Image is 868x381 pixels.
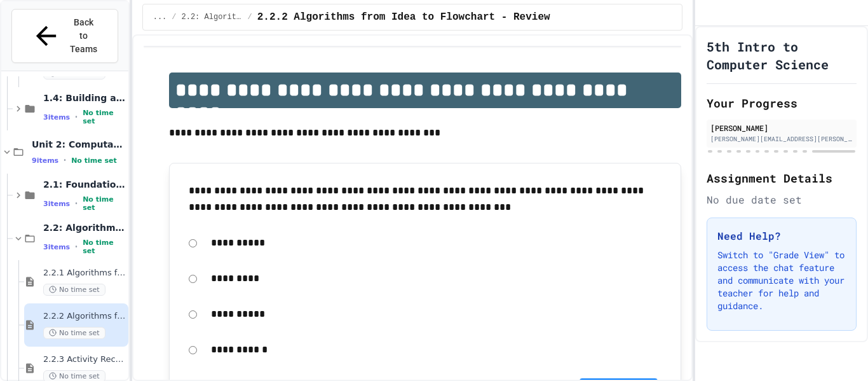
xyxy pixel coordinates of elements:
h3: Need Help? [717,228,846,244]
span: 3 items [43,113,70,121]
span: • [75,198,78,209]
div: No due date set [707,192,857,207]
h1: 5th Intro to Computer Science [707,38,857,73]
span: 2.2: Algorithms from Idea to Flowchart [43,222,126,233]
span: • [75,112,78,122]
span: No time set [43,284,105,296]
span: No time set [83,239,126,255]
span: No time set [83,195,126,212]
span: 3 items [43,200,70,208]
span: 2.2: Algorithms from Idea to Flowchart [182,12,243,22]
span: / [172,12,176,22]
button: Back to Teams [11,9,118,63]
span: 2.2.2 Algorithms from Idea to Flowchart - Review [43,311,126,322]
span: • [75,242,78,252]
span: Back to Teams [69,16,98,56]
span: 9 items [32,156,58,165]
span: No time set [83,109,126,125]
span: 3 items [43,243,70,251]
span: 2.2.3 Activity Recommendation Algorithm [43,354,126,365]
p: Switch to "Grade View" to access the chat feature and communicate with your teacher for help and ... [717,249,846,312]
span: No time set [71,156,117,165]
h2: Assignment Details [707,169,857,187]
div: [PERSON_NAME] [710,122,853,134]
span: 2.1: Foundations of Computational Thinking [43,179,126,190]
span: • [64,155,66,165]
span: 1.4: Building an Online Presence [43,92,126,104]
span: ... [153,12,167,22]
span: 2.2.2 Algorithms from Idea to Flowchart - Review [257,10,550,25]
span: / [248,12,252,22]
h2: Your Progress [707,94,857,112]
span: No time set [43,327,105,339]
div: [PERSON_NAME][EMAIL_ADDRESS][PERSON_NAME][DOMAIN_NAME] [710,134,853,144]
span: Unit 2: Computational Thinking & Problem-Solving [32,139,126,150]
span: 2.2.1 Algorithms from Idea to Flowchart [43,268,126,279]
